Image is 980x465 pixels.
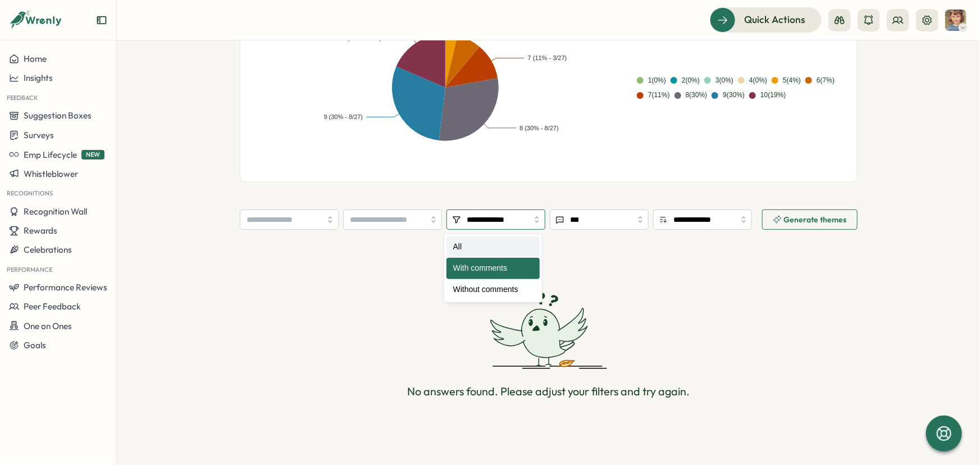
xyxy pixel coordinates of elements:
button: Expand sidebar [96,15,107,26]
span: Rewards [24,225,57,236]
div: With comments [446,258,540,279]
div: 3 ( 0 %) [715,75,733,86]
div: All [446,236,540,258]
text: 9 (30% - 8/27) [323,114,363,121]
text: 7 (11% - 3/27) [528,55,567,62]
span: One on Ones [24,321,72,331]
span: Recognition Wall [24,206,87,217]
span: NEW [81,150,104,159]
div: 4 ( 0 %) [749,75,767,86]
img: Jane Lapthorne [945,10,967,31]
button: Quick Actions [710,7,822,32]
div: 9 ( 30 %) [723,90,745,101]
span: Performance Reviews [24,282,107,293]
div: 5 ( 4 %) [783,75,801,86]
div: 10 ( 19 %) [760,90,786,101]
span: Emp Lifecycle [24,149,77,160]
span: Suggestion Boxes [24,110,92,121]
span: Quick Actions [744,12,805,27]
div: Without comments [446,279,540,300]
div: 1 ( 0 %) [648,75,666,86]
span: Peer Feedback [24,301,81,312]
span: Goals [24,340,46,350]
p: No answers found. Please adjust your filters and try again. [407,383,690,400]
span: Generate themes [784,216,847,224]
div: 8 ( 30 %) [686,90,708,101]
span: Celebrations [24,244,72,255]
span: Home [24,53,47,64]
div: 6 ( 7 %) [817,75,835,86]
span: Insights [24,72,53,83]
div: 2 ( 0 %) [682,75,700,86]
text: 8 (30% - 8/27) [519,125,559,131]
div: 7 ( 11 %) [648,90,670,101]
button: Generate themes [762,209,858,230]
span: Whistleblower [24,168,78,179]
span: Surveys [24,130,54,140]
